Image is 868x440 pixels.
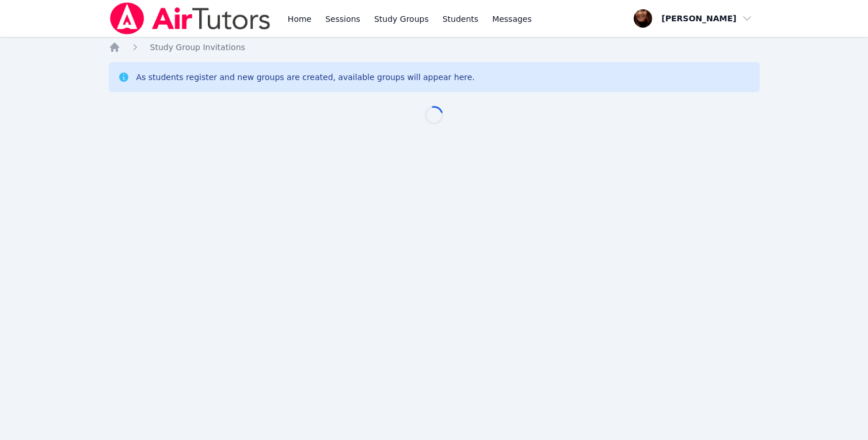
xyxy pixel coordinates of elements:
nav: Breadcrumb [109,41,760,53]
div: As students register and new groups are created, available groups will appear here. [136,71,475,83]
img: Air Tutors [109,2,272,35]
span: Messages [492,13,532,25]
span: Study Group Invitations [150,43,245,52]
a: Study Group Invitations [150,41,245,53]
